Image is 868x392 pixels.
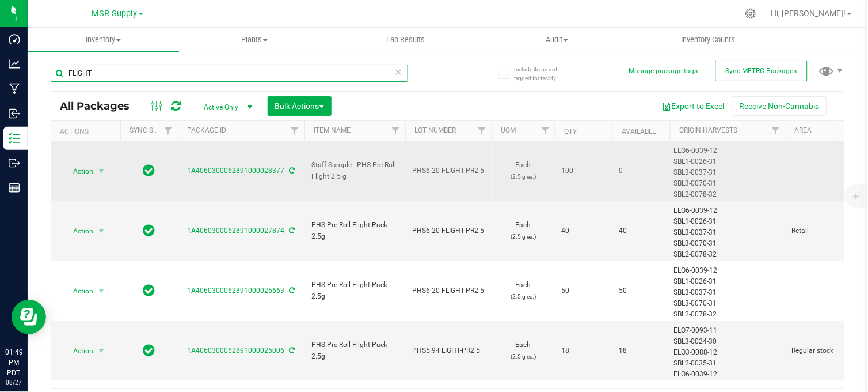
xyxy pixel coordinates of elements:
span: Hi, [PERSON_NAME]! [771,9,846,18]
button: Bulk Actions [268,96,332,116]
div: SBL2-0078-32 [674,309,782,320]
a: Package ID [187,126,226,134]
a: 1A4060300062891000025006 [188,346,285,355]
a: Qty [564,127,577,135]
a: Sync Status [130,126,174,134]
a: Inventory [28,28,179,52]
div: ELO6-0039-12 [674,145,782,156]
span: 100 [562,165,606,176]
div: SBL3-0070-31 [674,238,782,249]
button: Manage package tags [629,66,698,76]
span: 40 [619,225,663,236]
button: Export to Excel [655,96,732,116]
a: 1A4060300062891000028377 [188,167,285,175]
div: SBL3-0070-31 [674,178,782,189]
span: Clear [395,65,403,80]
span: Retail [792,225,865,236]
inline-svg: Analytics [9,58,20,70]
div: ELO6-0039-12 [674,369,782,380]
span: select [94,163,109,179]
inline-svg: Reports [9,182,20,194]
span: PHS Pre-Roll Flight Pack 2.5g [311,220,398,242]
div: SBL2-0035-31 [674,358,782,369]
div: SBL2-0078-32 [674,189,782,200]
div: Actions [60,127,116,135]
div: SBL3-0070-31 [674,298,782,309]
input: Search Package ID, Item Name, SKU, Lot or Part Number... [51,65,408,82]
a: Filter [285,121,304,141]
div: SBL1-0026-31 [674,276,782,287]
span: PHS5.9-FLIGHT-PR2.5 [412,345,485,356]
span: 50 [562,285,606,296]
span: 0 [619,165,663,176]
div: ELO7-0093-11 [674,325,782,336]
a: Inventory Counts [633,28,784,52]
p: (2.5 g ea.) [498,171,548,182]
span: All Packages [60,100,141,112]
p: 01:49 PM PDT [5,347,22,378]
span: In Sync [143,342,155,359]
button: Sync METRC Packages [715,61,808,81]
span: PHS Pre-Roll Flight Pack 2.5g [311,340,398,361]
span: Regular stock [792,345,865,356]
a: 1A4060300062891000025663 [188,287,285,295]
span: Sync from Compliance System [288,346,295,355]
div: SBL2-0078-32 [674,249,782,260]
div: SBL1-0026-31 [674,156,782,167]
inline-svg: Dashboard [9,33,20,45]
span: select [94,283,109,299]
p: (2.5 g ea.) [498,231,548,242]
a: Available [622,127,656,135]
a: UOM [501,126,516,134]
span: 40 [562,225,606,236]
span: Action [63,163,94,179]
button: Receive Non-Cannabis [732,96,827,116]
span: 18 [619,345,663,356]
span: Sync from Compliance System [288,287,295,295]
p: 08/27 [5,378,22,387]
a: 1A4060300062891000027874 [188,227,285,235]
inline-svg: Inbound [9,108,20,119]
a: Area [794,126,812,134]
span: Each [498,340,548,361]
span: PHS6.20-FLIGHT-PR2.5 [412,165,485,176]
span: Sync from Compliance System [288,167,295,175]
a: Item Name [314,126,351,134]
div: SBL1-0026-31 [674,216,782,227]
span: Plants [180,35,330,45]
div: ELO3-0088-12 [674,347,782,358]
span: 50 [619,285,663,296]
a: Plants [179,28,330,52]
span: Sync METRC Packages [726,67,797,75]
div: ELO6-0039-12 [674,205,782,216]
span: Audit [482,35,632,45]
p: (2.5 g ea.) [498,291,548,302]
div: SBL3-0024-30 [674,336,782,347]
span: Sync from Compliance System [288,227,295,235]
span: In Sync [143,282,155,299]
span: In Sync [143,223,155,239]
a: Lab Results [330,28,482,52]
div: ELO6-0039-12 [674,265,782,276]
span: Inventory Counts [666,35,751,45]
span: Inventory [28,35,179,45]
div: SBL3-0037-31 [674,167,782,178]
a: Filter [473,121,492,141]
span: MSR Supply [92,9,138,18]
span: select [94,343,109,359]
a: Filter [386,121,405,141]
p: (2.5 g ea.) [498,351,548,362]
span: Include items not tagged for facility [514,65,572,82]
inline-svg: Manufacturing [9,83,20,95]
a: Lot Number [414,126,456,134]
inline-svg: Outbound [9,157,20,169]
span: PHS6.20-FLIGHT-PR2.5 [412,285,485,296]
span: PHS Pre-Roll Flight Pack 2.5g [311,280,398,301]
span: Each [498,280,548,301]
span: Action [63,223,94,239]
div: SBL3-0037-31 [674,287,782,298]
div: SBL3-0037-31 [674,227,782,238]
a: Audit [481,28,633,52]
span: select [94,223,109,239]
span: Bulk Actions [275,101,324,111]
